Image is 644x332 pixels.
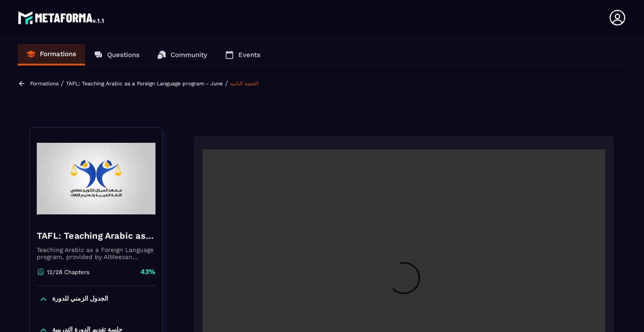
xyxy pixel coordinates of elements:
[171,51,207,59] p: Community
[40,50,76,58] p: Formations
[85,44,148,65] a: Questions
[230,80,258,87] a: الحصة الثانية
[225,79,228,88] span: /
[238,51,260,59] p: Events
[107,51,140,59] p: Questions
[18,44,85,65] a: Formations
[37,246,155,260] p: Teaching Arabic as a Foreign Language program, provided by AlMeezan Academy in the [GEOGRAPHIC_DATA]
[30,80,58,87] a: Formations
[140,267,155,277] p: 43%
[47,269,89,275] p: 12/28 Chapters
[148,44,216,65] a: Community
[216,44,269,65] a: Events
[61,79,64,88] span: /
[66,80,223,87] a: TAFL: Teaching Arabic as a Foreign Language program - June
[18,9,105,27] img: logo
[37,134,155,223] img: banner
[52,295,108,304] p: الجدول الزمني للدورة
[37,229,155,242] h4: TAFL: Teaching Arabic as a Foreign Language program - June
